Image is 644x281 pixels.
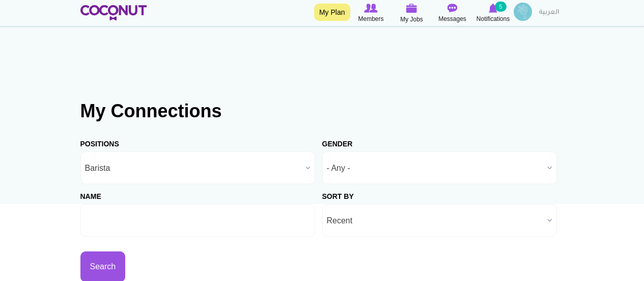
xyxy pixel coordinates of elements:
img: Browse Members [364,4,377,13]
a: العربية [534,3,564,23]
label: Sort by [322,184,354,201]
img: Notifications [489,4,497,13]
h1: My Connections [80,101,564,121]
span: My Jobs [400,14,423,24]
label: Positions [80,132,119,149]
span: Barista [85,152,301,185]
a: My Plan [314,4,350,21]
img: My Jobs [406,4,417,13]
span: Members [358,14,383,24]
span: Notifications [477,14,510,24]
a: My Jobs My Jobs [391,3,432,24]
span: Messages [438,14,466,24]
label: Name [80,184,101,201]
a: Notifications Notifications 5 [473,3,514,24]
a: Browse Members Members [351,3,391,24]
small: 5 [495,2,506,12]
img: Messages [447,4,458,13]
label: Gender [322,132,353,149]
a: Messages Messages [432,3,473,24]
span: - Any - [327,152,543,185]
img: Home [80,5,147,20]
span: Recent [327,205,543,237]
